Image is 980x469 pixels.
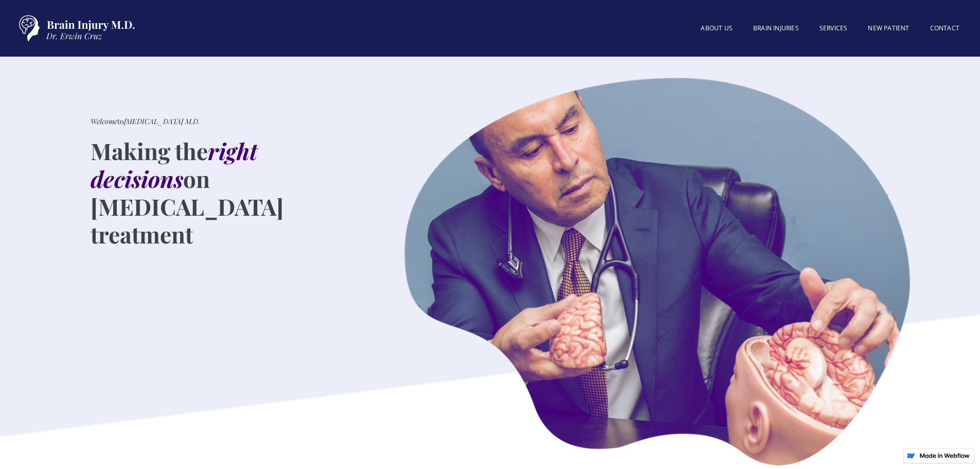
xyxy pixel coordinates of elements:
[858,18,919,39] a: New patient
[743,18,809,39] a: BRAIN INJURIES
[91,116,117,126] em: Welcome
[690,18,743,39] a: About US
[919,453,970,458] img: Made in Webflow
[91,135,258,194] em: right decisions
[91,116,200,127] div: to
[809,18,858,39] a: SERVICES
[920,18,970,39] a: Contact
[124,116,200,126] em: [MEDICAL_DATA] M.D.
[91,137,363,248] h1: Making the on [MEDICAL_DATA] treatment
[10,10,139,46] a: home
